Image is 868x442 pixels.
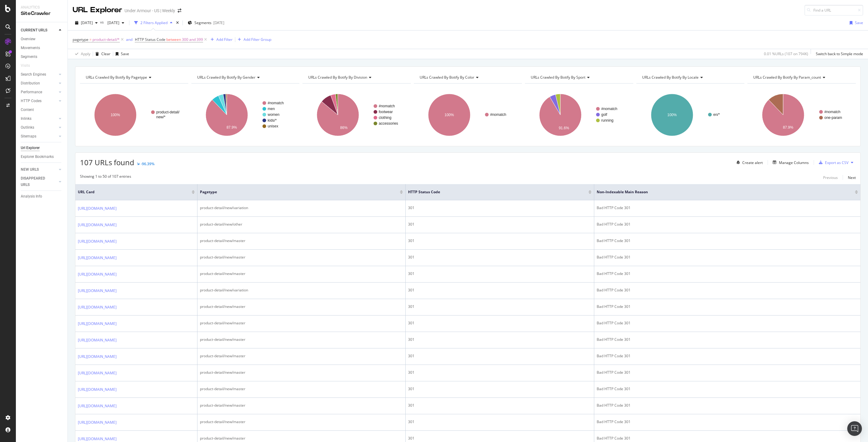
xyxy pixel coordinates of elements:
div: Distribution [21,80,40,87]
h4: URLs Crawled By Botify By pagetype [85,73,183,82]
div: Bad HTTP Code 301 [597,304,858,309]
svg: A chart. [525,88,632,141]
div: CURRENT URLS [21,27,47,34]
text: accessories [379,121,398,126]
div: Analysis Info [21,193,42,200]
a: Performance [21,89,57,95]
span: HTTP Status Code [135,37,165,42]
div: 0.01 % URLs ( 107 on 794K ) [764,51,808,56]
div: 2 Filters Applied [140,20,168,25]
button: Create alert [734,158,763,167]
text: footwear [379,110,393,114]
div: product-detail/new/master [200,337,403,342]
div: Open Intercom Messenger [847,421,862,436]
a: [URL][DOMAIN_NAME] [78,271,117,277]
a: Inlinks [21,116,57,122]
text: golf [601,112,607,117]
span: URLs Crawled By Botify By pagetype [86,75,147,80]
div: product-detail/new/master [200,419,403,425]
text: unisex [268,124,278,128]
div: Bad HTTP Code 301 [597,370,858,375]
div: 301 [408,353,591,359]
button: Segments[DATE] [185,18,227,28]
div: SiteCrawler [21,10,63,17]
div: 301 [408,370,591,375]
div: Bad HTTP Code 301 [597,337,858,342]
text: 100% [111,113,120,117]
div: Search Engines [21,71,46,78]
button: Add Filter [208,36,233,43]
div: product-detail/new/master [200,353,403,359]
div: Add Filter Group [244,37,271,42]
a: Analysis Info [21,193,63,200]
h4: URLs Crawled By Botify By param_count [752,73,850,82]
div: Bad HTTP Code 301 [597,436,858,441]
div: 301 [408,287,591,293]
a: Url Explorer [21,145,63,151]
button: Switch back to Simple mode [813,49,863,59]
button: Next [848,174,856,181]
a: [URL][DOMAIN_NAME] [78,419,117,426]
span: URLs Crawled By Botify By sport [531,75,585,80]
div: times [175,20,180,26]
text: running [601,118,613,123]
button: [DATE] [105,18,127,28]
span: URLs Crawled By Botify By param_count [753,75,821,80]
div: URL Explorer [73,5,122,15]
div: Export as CSV [825,160,848,165]
span: pagetype [200,189,391,195]
a: [URL][DOMAIN_NAME] [78,354,117,360]
div: product-detail/new/master [200,238,403,244]
a: Overview [21,36,63,42]
a: Content [21,107,63,113]
div: Sitemaps [21,133,36,140]
div: Bad HTTP Code 301 [597,271,858,276]
svg: A chart. [191,88,299,141]
span: HTTP Status Code [408,189,579,195]
svg: A chart. [747,88,856,141]
svg: A chart. [636,88,745,141]
a: [URL][DOMAIN_NAME] [78,337,117,343]
div: Save [121,51,129,56]
span: vs [100,20,105,25]
div: 301 [408,436,591,441]
div: Bad HTTP Code 301 [597,419,858,425]
span: URL Card [78,189,190,195]
div: Content [21,107,34,113]
div: Bad HTTP Code 301 [597,403,858,408]
div: 301 [408,337,591,342]
a: Segments [21,54,63,60]
div: 301 [408,222,591,227]
a: Distribution [21,80,57,87]
div: Add Filter [216,37,233,42]
div: Bad HTTP Code 301 [597,287,858,293]
svg: A chart. [414,88,521,141]
span: product-detail/* [92,35,120,44]
div: 301 [408,255,591,260]
div: Showing 1 to 50 of 107 entries [80,174,131,181]
button: [DATE] [73,18,100,28]
a: CURRENT URLS [21,27,57,34]
text: #nomatch [490,112,506,117]
div: Bad HTTP Code 301 [597,320,858,326]
div: Outlinks [21,124,34,131]
div: Movements [21,45,40,51]
text: one-param [824,116,842,120]
text: 86% [340,126,348,130]
button: Export as CSV [816,158,848,167]
div: HTTP Codes [21,98,42,104]
div: Under Armour - US | Weekly [125,8,175,14]
div: 301 [408,304,591,309]
div: Overview [21,36,35,42]
a: Visits [21,62,36,69]
div: Bad HTTP Code 301 [597,222,858,227]
div: and [126,37,132,42]
text: 87.9% [783,125,794,130]
h4: URLs Crawled By Botify By color [418,73,517,82]
div: product-detail/new/other [200,222,403,227]
a: [URL][DOMAIN_NAME] [78,436,117,442]
div: 301 [408,403,591,408]
button: Manage Columns [770,159,809,166]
